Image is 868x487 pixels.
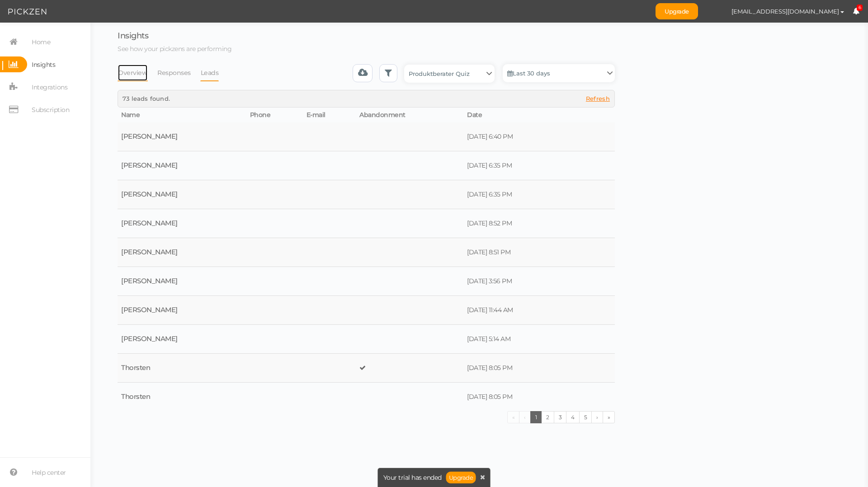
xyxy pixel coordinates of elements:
[503,64,615,82] a: Last 30 days
[118,151,246,180] td: [PERSON_NAME]
[250,111,271,119] span: Phone
[118,209,246,238] td: [PERSON_NAME]
[118,45,231,53] span: See how your pickzens are performing
[118,383,615,412] tr: Thorsten [DATE] 8:05 PM
[463,151,571,180] td: [DATE] 6:35 PM
[118,122,246,151] td: [PERSON_NAME]
[118,238,246,267] td: [PERSON_NAME]
[463,354,571,383] td: [DATE] 8:05 PM
[656,3,698,19] a: Upgrade
[566,411,580,423] a: 4
[467,111,482,119] span: Date
[118,267,615,296] tr: [PERSON_NAME] [DATE] 3:56 PM
[32,57,55,72] span: Insights
[463,325,571,354] td: [DATE] 5:14 AM
[32,80,67,94] span: Integrations
[32,465,66,480] span: Help center
[603,411,615,423] a: »
[118,296,246,325] td: [PERSON_NAME]
[579,411,592,423] a: 5
[123,95,170,102] span: 73 leads found.
[463,238,571,267] td: [DATE] 8:51 PM
[731,8,839,15] span: [EMAIL_ADDRESS][DOMAIN_NAME]
[463,180,571,209] td: [DATE] 6:35 PM
[118,354,246,383] td: Thorsten
[121,111,140,119] span: Name
[463,209,571,238] td: [DATE] 8:52 PM
[118,180,615,209] tr: [PERSON_NAME] [DATE] 6:35 PM
[118,238,615,267] tr: [PERSON_NAME] [DATE] 8:51 PM
[200,64,219,81] a: Leads
[446,472,476,483] a: Upgrade
[723,4,853,19] button: [EMAIL_ADDRESS][DOMAIN_NAME]
[359,111,406,119] span: Abandonment
[118,151,615,180] tr: [PERSON_NAME] [DATE] 6:35 PM
[32,103,69,117] span: Subscription
[118,180,246,209] td: [PERSON_NAME]
[118,209,615,238] tr: [PERSON_NAME] [DATE] 8:52 PM
[541,411,554,423] a: 2
[463,122,571,151] td: [DATE] 6:40 PM
[118,383,246,412] td: Thorsten
[383,474,442,481] span: Your trial has ended
[8,6,47,17] img: Pickzen logo
[118,325,246,354] td: [PERSON_NAME]
[530,411,542,423] a: 1
[118,267,246,296] td: [PERSON_NAME]
[200,64,228,81] li: Leads
[591,411,603,423] a: ›
[118,354,615,383] tr: Thorsten [DATE] 8:05 PM
[463,267,571,296] td: [DATE] 3:56 PM
[307,111,325,119] span: E-mail
[118,64,148,81] a: Overview
[463,296,571,325] td: [DATE] 11:44 AM
[32,35,50,49] span: Home
[118,31,148,41] span: Insights
[118,325,615,354] tr: [PERSON_NAME] [DATE] 5:14 AM
[463,383,571,412] td: [DATE] 8:05 PM
[857,5,863,11] span: 6
[118,122,615,151] tr: [PERSON_NAME] [DATE] 6:40 PM
[118,64,157,81] li: Overview
[118,296,615,325] tr: [PERSON_NAME] [DATE] 11:44 AM
[586,95,610,102] span: Refresh
[157,64,191,81] a: Responses
[554,411,567,423] a: 3
[707,4,723,19] img: e9ef6a900b3215a8429fd9a298eaa5b5
[157,64,200,81] li: Responses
